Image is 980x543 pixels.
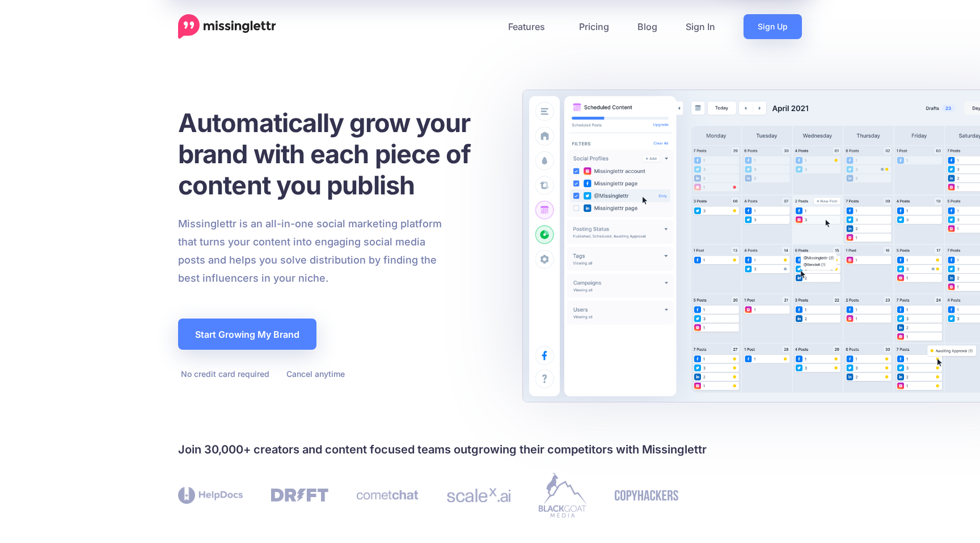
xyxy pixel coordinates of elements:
a: Start Growing My Brand [178,319,316,350]
p: Missinglettr is an all-in-one social marketing platform that turns your content into engaging soc... [178,215,442,287]
a: Features [494,14,565,39]
li: Cancel anytime [284,367,345,381]
h1: Automatically grow your brand with each piece of content you publish [178,107,499,201]
a: Home [178,14,276,39]
h4: Join 30,000+ creators and content focused teams outgrowing their competitors with Missinglettr [178,440,802,459]
a: Pricing [565,14,623,39]
a: Sign Up [744,14,802,39]
a: Blog [623,14,671,39]
li: No credit card required [178,367,269,381]
a: Sign In [671,14,729,39]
